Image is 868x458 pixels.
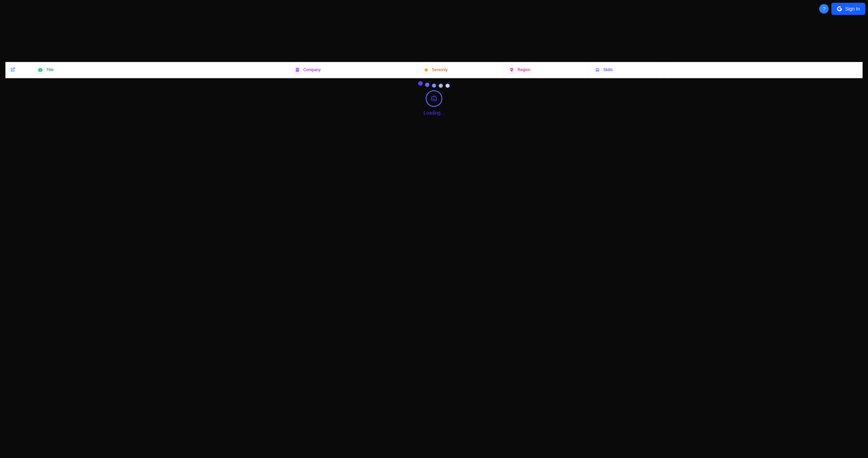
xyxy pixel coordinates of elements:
span: Seniority [432,67,448,72]
div: Loading... [423,109,445,116]
span: ? [823,5,826,12]
button: Sign In [831,3,865,15]
button: About Techjobs [819,4,829,14]
span: Title [46,67,54,72]
span: Region [517,67,530,72]
span: Skills [603,67,613,72]
span: Company [303,67,320,72]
